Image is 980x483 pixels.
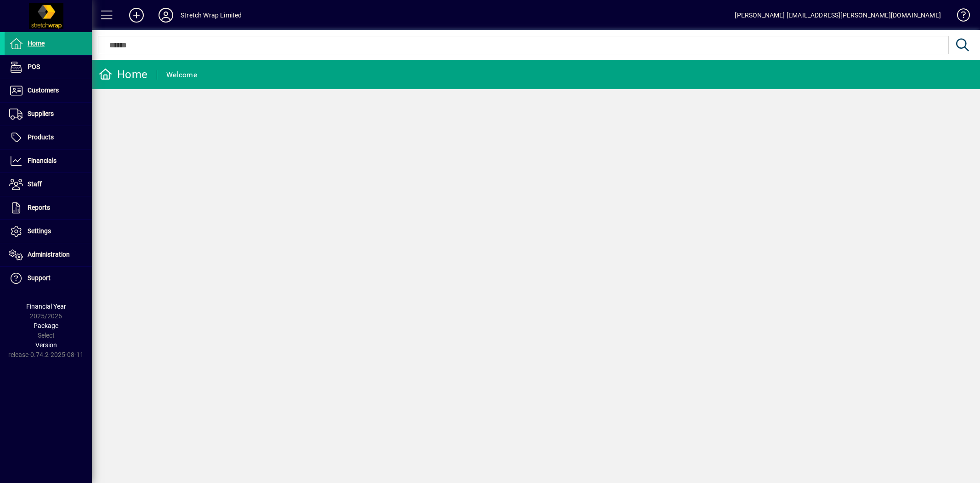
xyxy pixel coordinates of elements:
[5,149,92,172] a: Financials
[5,243,92,266] a: Administration
[28,133,54,141] span: Products
[735,8,941,23] div: [PERSON_NAME] [EMAIL_ADDRESS][PERSON_NAME][DOMAIN_NAME]
[28,204,50,211] span: Reports
[28,157,57,164] span: Financials
[28,180,42,188] span: Staff
[28,86,59,94] span: Customers
[181,8,242,23] div: Stretch Wrap Limited
[28,251,70,258] span: Administration
[5,267,92,290] a: Support
[5,126,92,149] a: Products
[950,2,969,32] a: Knowledge Base
[99,67,147,82] div: Home
[5,173,92,196] a: Staff
[166,68,197,82] div: Welcome
[28,274,51,282] span: Support
[28,40,45,47] span: Home
[28,110,54,117] span: Suppliers
[26,303,66,310] span: Financial Year
[5,56,92,79] a: POS
[34,322,58,329] span: Package
[122,7,151,23] button: Add
[35,341,57,349] span: Version
[28,63,40,70] span: POS
[151,7,181,23] button: Profile
[5,220,92,243] a: Settings
[5,103,92,126] a: Suppliers
[5,196,92,219] a: Reports
[5,79,92,102] a: Customers
[28,227,51,235] span: Settings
